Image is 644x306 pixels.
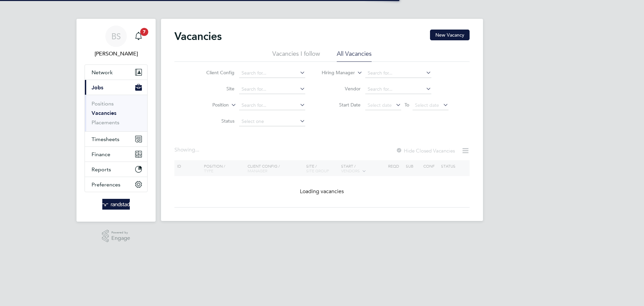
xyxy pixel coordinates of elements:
[92,84,103,91] span: Jobs
[85,65,147,80] button: Network
[337,50,372,62] li: All Vacancies
[140,28,148,36] span: 7
[402,100,411,109] span: To
[272,50,320,62] li: Vacancies I follow
[239,85,305,94] input: Search for...
[111,32,121,41] span: BS
[85,50,148,58] span: Bradley Soan
[92,136,119,142] span: Timesheets
[92,151,110,158] span: Finance
[190,102,229,108] label: Position
[85,132,147,146] button: Timesheets
[132,26,145,47] a: 7
[85,26,148,58] a: BS[PERSON_NAME]
[365,69,431,78] input: Search for...
[92,100,114,107] a: Positions
[92,181,120,188] span: Preferences
[196,86,234,92] label: Site
[111,235,130,241] span: Engage
[85,95,147,131] div: Jobs
[174,146,201,154] div: Showing
[322,102,361,108] label: Start Date
[322,86,361,92] label: Vendor
[239,69,305,78] input: Search for...
[396,147,455,154] label: Hide Closed Vacancies
[85,147,147,162] button: Finance
[316,70,355,76] label: Hiring Manager
[92,119,119,126] a: Placements
[415,102,439,108] span: Select date
[85,199,148,210] a: Go to home page
[92,166,111,173] span: Reports
[76,19,156,222] nav: Main navigation
[92,110,116,116] a: Vacancies
[195,146,199,153] span: ...
[368,102,392,108] span: Select date
[85,177,147,192] button: Preferences
[365,85,431,94] input: Search for...
[111,230,130,235] span: Powered by
[174,30,222,43] h2: Vacancies
[85,162,147,177] button: Reports
[85,80,147,95] button: Jobs
[196,70,234,76] label: Client Config
[92,69,113,76] span: Network
[239,117,305,126] input: Select one
[239,101,305,110] input: Search for...
[196,118,234,124] label: Status
[430,30,470,40] button: New Vacancy
[102,199,130,210] img: randstad-logo-retina.png
[102,230,130,243] a: Powered byEngage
